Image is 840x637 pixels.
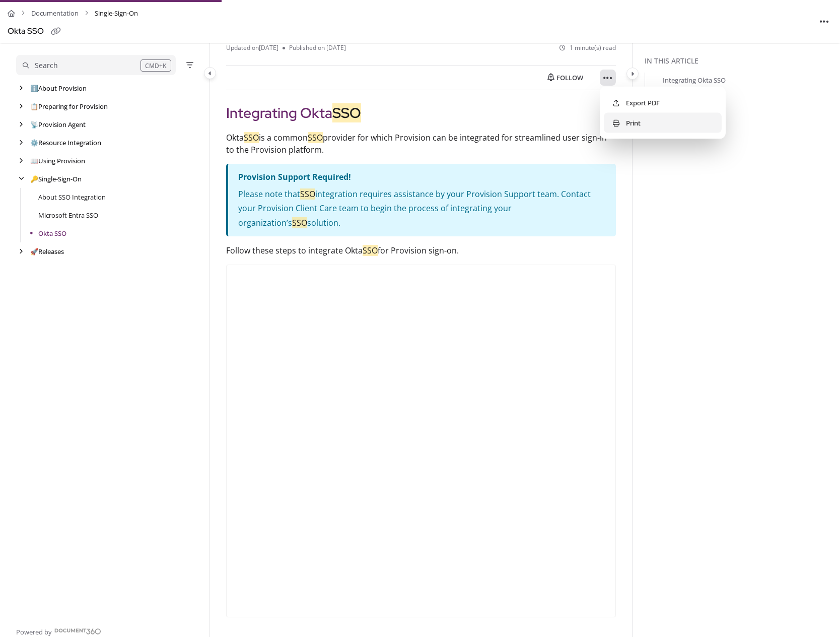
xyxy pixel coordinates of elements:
span: 🔑 [30,174,38,183]
a: Integrating Okta SSO [663,75,726,85]
div: arrow [16,138,26,148]
li: 1 minute(s) read [559,43,616,53]
button: Article more options [816,13,832,29]
div: arrow [16,156,26,166]
a: About SSO Integration [38,192,106,202]
div: CMD+K [141,59,171,72]
button: Export PDF [604,93,722,113]
mark: SSO [244,132,259,143]
a: Provision Agent [30,119,86,130]
div: arrow [16,174,26,184]
a: Home [8,6,15,21]
span: 📋 [30,102,38,111]
p: Follow these steps to integrate Okta for Provision sign-on. [226,244,616,257]
mark: SSO [308,132,323,143]
p: Please note that integration requires assistance by your Provision Support team. Contact your Pro... [238,187,606,230]
a: About Provision [30,83,87,93]
span: 🚀 [30,247,38,256]
div: arrow [16,120,26,130]
mark: SSO [300,188,315,200]
button: Copy link of [48,24,64,40]
img: Document360 [54,628,101,634]
div: arrow [16,84,26,93]
mark: SSO [332,103,361,122]
p: Okta is a common provider for which Provision can be integrated for streamlined user sign-in to t... [226,132,616,156]
a: Resource Integration [30,138,101,148]
div: In this article [645,55,836,67]
span: Powered by [16,627,52,637]
strong: Provision Support Required! [238,171,351,182]
button: Search [16,55,176,75]
a: Preparing for Provision [30,101,108,111]
h2: Integrating Okta [226,102,616,123]
button: Follow [539,70,592,86]
span: 📡 [30,120,38,129]
a: Single-Sign-On [30,174,82,184]
a: Documentation [31,6,79,21]
span: Single-Sign-On [95,6,138,21]
a: Using Provision [30,156,85,166]
li: Published on [DATE] [283,43,346,53]
a: Releases [30,246,64,257]
span: ⚙️ [30,138,38,147]
div: Search [35,60,58,71]
mark: SSO [292,217,307,228]
button: Category toggle [626,68,639,80]
div: arrow [16,247,26,257]
button: Filter [184,59,196,71]
span: ℹ️ [30,84,38,93]
button: Print [604,113,722,133]
button: Category toggle [204,67,216,79]
span: 📖 [30,156,38,165]
a: Powered by Document360 - opens in a new tab [16,625,101,637]
button: Article more options [600,70,616,86]
a: Okta SSO [38,228,66,238]
div: arrow [16,102,26,111]
li: Updated on [DATE] [226,43,283,53]
mark: SSO [363,245,378,256]
a: Microsoft Entra SSO [38,210,98,220]
div: Okta SSO [8,24,44,39]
